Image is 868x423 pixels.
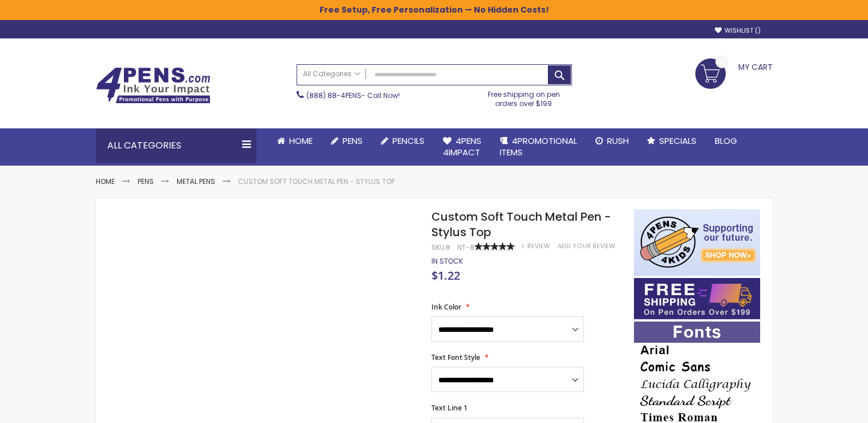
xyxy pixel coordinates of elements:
span: Custom Soft Touch Metal Pen - Stylus Top [431,209,611,240]
div: Availability [431,257,463,266]
a: Pencils [372,128,434,154]
span: 4PROMOTIONAL ITEMS [500,135,577,158]
span: Pens [342,135,363,147]
a: Pens [138,177,154,186]
a: 1 Review [522,242,552,250]
span: Rush [607,135,629,147]
span: Home [289,135,313,147]
a: 4PROMOTIONALITEMS [491,128,586,166]
a: 4Pens4impact [434,128,491,166]
a: Home [96,177,115,186]
span: Text Line 1 [431,403,468,413]
img: 4Pens Custom Pens and Promotional Products [96,67,211,104]
a: Pens [322,128,372,154]
a: Specials [638,128,706,154]
div: NT-8 [457,243,474,252]
a: Metal Pens [177,177,215,186]
span: All Categories [303,69,360,79]
a: All Categories [297,65,366,84]
a: Home [268,128,322,154]
span: Ink Color [431,302,461,312]
span: Specials [659,135,696,147]
div: Free shipping on pen orders over $199 [476,85,572,108]
div: 100% [474,242,515,250]
span: 1 [522,242,524,250]
span: Text Font Style [431,352,480,362]
span: Pencils [392,135,425,147]
span: $1.22 [431,268,460,283]
span: Review [527,242,550,250]
a: Add Your Review [558,242,616,250]
img: 4pens 4 kids [634,209,760,276]
img: Free shipping on orders over $199 [634,278,760,319]
a: (888) 88-4PENS [306,91,361,100]
span: Blog [715,135,737,147]
strong: SKU [431,242,453,252]
span: 4Pens 4impact [443,135,481,158]
div: All Categories [96,128,256,163]
a: Blog [706,128,746,154]
span: In stock [431,256,463,266]
a: Wishlist [715,26,761,35]
a: Rush [586,128,638,154]
span: - Call Now! [306,91,400,100]
li: Custom Soft Touch Metal Pen - Stylus Top [238,177,395,186]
